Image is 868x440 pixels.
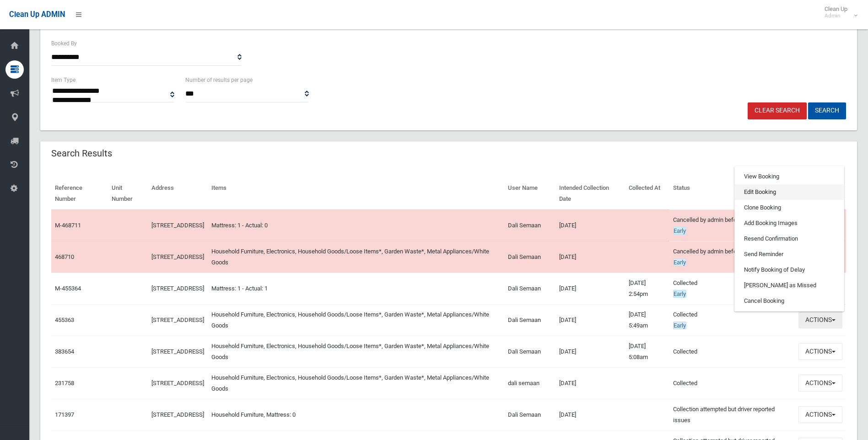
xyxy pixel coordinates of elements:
[808,102,846,119] button: Search
[151,253,204,260] a: [STREET_ADDRESS]
[669,178,795,209] th: Status
[504,241,555,273] td: Dali Semaan
[208,209,504,241] td: Mattress: 1 - Actual: 0
[798,406,842,423] button: Actions
[798,311,842,328] button: Actions
[735,215,844,231] a: Add Booking Images
[748,102,807,119] a: Clear Search
[735,278,844,293] a: [PERSON_NAME] as Missed
[669,304,795,336] td: Collected
[735,293,844,309] a: Cancel Booking
[208,241,504,273] td: Household Furniture, Electronics, Household Goods/Loose Items*, Garden Waste*, Metal Appliances/W...
[504,336,555,367] td: Dali Semaan
[55,253,74,260] a: 468710
[735,262,844,278] a: Notify Booking of Delay
[555,304,625,336] td: [DATE]
[669,241,795,273] td: Cancelled by admin before cutoff
[185,75,253,85] label: Number of results per page
[820,5,857,19] span: Clean Up
[669,367,795,399] td: Collected
[555,178,625,209] th: Intended Collection Date
[798,375,842,392] button: Actions
[208,336,504,367] td: Household Furniture, Electronics, Household Goods/Loose Items*, Garden Waste*, Metal Appliances/W...
[625,178,669,209] th: Collected At
[151,348,204,355] a: [STREET_ADDRESS]
[151,317,204,323] a: [STREET_ADDRESS]
[673,322,686,329] span: Early
[151,380,204,386] a: [STREET_ADDRESS]
[555,273,625,304] td: [DATE]
[55,222,81,229] a: M-468711
[625,304,669,336] td: [DATE] 5:49am
[669,209,795,241] td: Cancelled by admin before cutoff
[51,38,77,48] label: Booked By
[504,367,555,399] td: dali semaan
[151,222,204,229] a: [STREET_ADDRESS]
[504,304,555,336] td: Dali Semaan
[669,273,795,304] td: Collected
[504,178,555,209] th: User Name
[735,169,844,184] a: View Booking
[108,178,148,209] th: Unit Number
[55,380,74,386] a: 231758
[555,399,625,430] td: [DATE]
[51,178,108,209] th: Reference Number
[208,273,504,304] td: Mattress: 1 - Actual: 1
[625,273,669,304] td: [DATE] 2:54pm
[148,178,208,209] th: Address
[669,399,795,430] td: Collection attempted but driver reported issues
[151,285,204,292] a: [STREET_ADDRESS]
[504,273,555,304] td: Dali Semaan
[555,241,625,273] td: [DATE]
[51,75,75,85] label: Item Type
[55,285,81,292] a: M-455364
[208,178,504,209] th: Items
[40,145,123,162] header: Search Results
[555,336,625,367] td: [DATE]
[735,231,844,247] a: Resend Confirmation
[208,304,504,336] td: Household Furniture, Electronics, Household Goods/Loose Items*, Garden Waste*, Metal Appliances/W...
[673,258,686,266] span: Early
[669,336,795,367] td: Collected
[735,184,844,200] a: Edit Booking
[55,348,74,355] a: 383654
[673,290,686,298] span: Early
[798,343,842,360] button: Actions
[208,399,504,430] td: Household Furniture, Mattress: 0
[625,336,669,367] td: [DATE] 5:08am
[735,200,844,215] a: Clone Booking
[55,317,74,323] a: 455363
[9,10,65,19] span: Clean Up ADMIN
[55,411,74,418] a: 171397
[208,367,504,399] td: Household Furniture, Electronics, Household Goods/Loose Items*, Garden Waste*, Metal Appliances/W...
[504,399,555,430] td: Dali Semaan
[735,247,844,262] a: Send Reminder
[151,411,204,418] a: [STREET_ADDRESS]
[504,209,555,241] td: Dali Semaan
[555,367,625,399] td: [DATE]
[825,12,847,19] small: Admin
[673,227,686,235] span: Early
[555,209,625,241] td: [DATE]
